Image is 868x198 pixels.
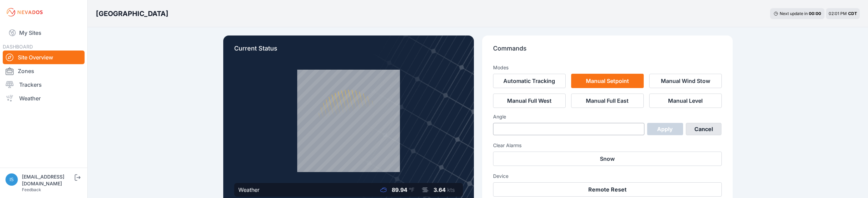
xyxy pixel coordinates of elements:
[22,173,73,187] div: [EMAIL_ADDRESS][DOMAIN_NAME]
[392,186,407,193] span: 89.94
[493,64,508,71] h3: Modes
[234,44,463,59] p: Current Status
[238,186,260,194] div: Weather
[5,173,18,186] img: iswagart@prim.com
[809,11,821,16] div: 00 : 00
[493,113,722,120] h3: Angle
[96,9,168,18] h3: [GEOGRAPHIC_DATA]
[5,7,44,18] img: Nevados
[649,74,722,88] button: Manual Wind Stow
[686,123,722,135] button: Cancel
[493,173,722,180] h3: Device
[571,74,644,88] button: Manual Setpoint
[649,94,722,108] button: Manual Level
[493,182,722,197] button: Remote Reset
[647,123,683,135] button: Apply
[3,51,85,64] a: Site Overview
[22,187,41,192] a: Feedback
[447,186,455,193] span: kts
[3,25,85,41] a: My Sites
[3,44,33,49] span: DASHBOARD
[493,74,566,88] button: Automatic Tracking
[493,152,722,166] button: Snow
[3,64,85,78] a: Zones
[780,11,808,16] span: Next update in
[96,5,168,23] nav: Breadcrumb
[3,78,85,91] a: Trackers
[571,94,644,108] button: Manual Full East
[493,94,566,108] button: Manual Full West
[433,186,446,193] span: 3.64
[409,186,414,193] span: °F
[493,44,722,59] p: Commands
[493,142,722,149] h3: Clear Alarms
[3,91,85,105] a: Weather
[848,11,857,16] span: CDT
[829,11,847,16] span: 02:01 PM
